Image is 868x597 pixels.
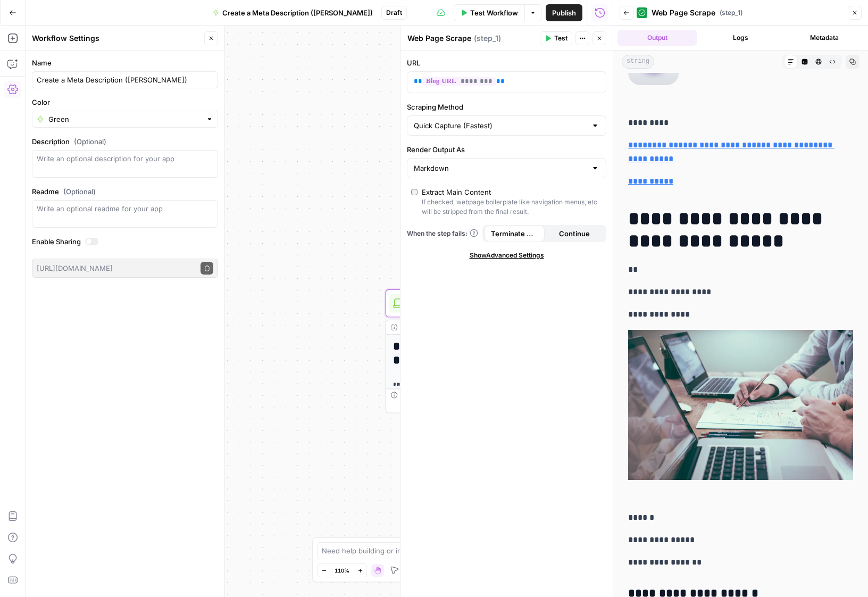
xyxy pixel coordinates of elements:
div: Workflow Settings [32,33,201,44]
a: When the step fails: [407,229,478,238]
span: Web Page Scrape [652,7,715,18]
span: 110% [335,566,349,575]
span: (Optional) [63,186,96,197]
span: ( step_1 ) [474,33,501,44]
div: If checked, webpage boilerplate like navigation menus, etc will be stripped from the final result. [422,197,602,217]
textarea: Web Page Scrape [407,33,471,44]
label: Name [32,57,218,68]
button: Output [617,30,697,46]
span: Test Workflow [470,7,518,18]
label: Description [32,136,218,147]
div: WorkflowSet InputsInputs [386,226,567,254]
label: Color [32,97,218,107]
button: Continue [545,225,605,242]
div: EndOutput [386,449,567,477]
input: Untitled [37,74,213,85]
label: Render Output As [407,144,606,155]
input: Green [48,114,202,125]
span: string [622,55,654,69]
label: Enable Sharing [32,236,218,247]
span: (Optional) [74,136,106,147]
span: Draft [386,8,402,18]
button: Test [540,31,572,45]
button: Logs [701,30,780,46]
button: Test Workflow [454,4,524,21]
span: Test [554,34,567,43]
span: Publish [552,7,576,18]
button: Create a Meta Description ([PERSON_NAME]) [206,4,379,21]
label: URL [407,57,606,68]
span: Terminate Workflow [491,228,538,239]
span: Show Advanced Settings [470,251,544,260]
label: Scraping Method [407,102,606,112]
span: Create a Meta Description ([PERSON_NAME]) [222,7,373,18]
div: Extract Main Content [422,187,491,197]
span: ( step_1 ) [720,8,742,18]
input: Markdown [414,163,587,173]
button: Publish [546,4,582,21]
input: Quick Capture (Fastest) [414,120,587,131]
span: Continue [559,228,590,239]
button: Metadata [784,30,864,46]
label: Readme [32,186,218,197]
input: Extract Main ContentIf checked, webpage boilerplate like navigation menus, etc will be stripped f... [411,189,418,195]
